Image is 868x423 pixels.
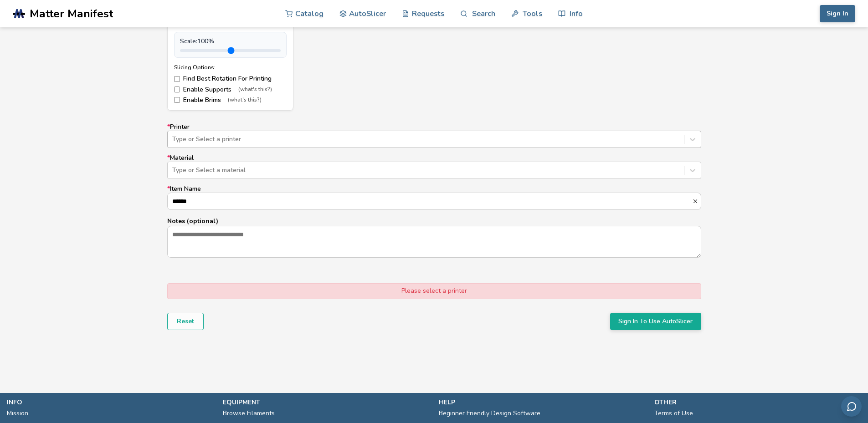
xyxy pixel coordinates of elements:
[167,123,701,148] label: Printer
[7,407,28,420] a: Mission
[228,97,262,103] span: (what's this?)
[172,136,174,143] input: *PrinterType or Select a printer
[168,193,692,209] input: *Item Name
[180,38,214,45] span: Scale: 100 %
[174,87,180,92] input: Enable Supports(what's this?)
[174,76,180,82] input: Find Best Rotation For Printing
[439,398,646,407] p: help
[30,7,113,20] span: Matter Manifest
[654,407,693,420] a: Terms of Use
[168,226,701,257] textarea: Notes (optional)
[174,75,287,82] label: Find Best Rotation For Printing
[223,398,430,407] p: equipment
[610,313,701,330] button: Sign In To Use AutoSlicer
[167,154,701,179] label: Material
[167,283,701,299] div: Please select a printer
[223,407,275,420] a: Browse Filaments
[172,167,174,174] input: *MaterialType or Select a material
[238,87,272,93] span: (what's this?)
[841,396,862,417] button: Send feedback via email
[439,407,540,420] a: Beginner Friendly Design Software
[7,398,214,407] p: info
[174,86,287,93] label: Enable Supports
[654,398,861,407] p: other
[167,185,701,210] label: Item Name
[174,23,287,29] div: File Size: 11.71MB
[174,97,287,104] label: Enable Brims
[174,97,180,103] input: Enable Brims(what's this?)
[167,313,204,330] button: Reset
[174,64,287,71] div: Slicing Options:
[820,5,855,22] button: Sign In
[167,216,701,226] p: Notes (optional)
[692,198,701,204] button: *Item Name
